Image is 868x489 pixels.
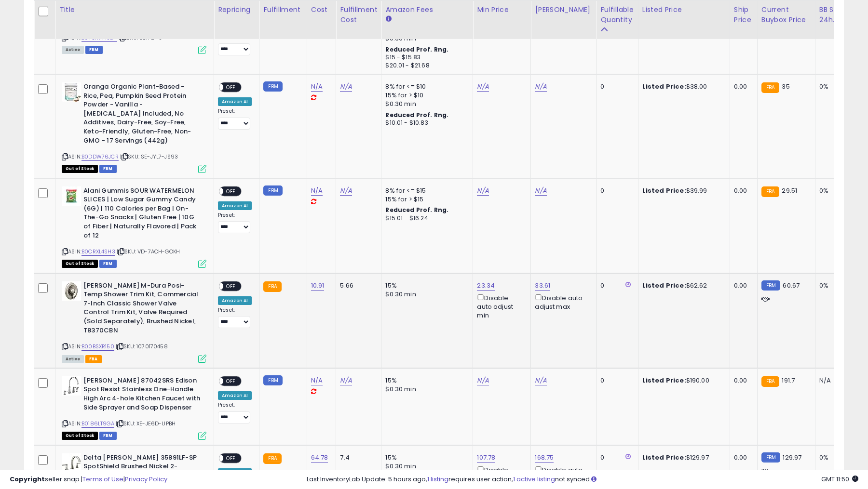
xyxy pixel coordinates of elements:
b: Listed Price: [642,376,686,385]
a: N/A [340,82,352,92]
span: OFF [223,187,239,195]
div: Cost [311,5,332,15]
span: 29.51 [782,186,797,195]
a: 10.91 [311,281,325,291]
div: Amazon AI [218,201,252,210]
b: Reduced Prof. Rng. [385,45,448,53]
img: 41w9U5xMqtL._SL40_.jpg [62,186,81,206]
a: N/A [311,376,323,385]
a: 168.75 [535,453,554,463]
span: OFF [223,83,239,92]
small: FBA [761,82,779,93]
div: 15% for > $10 [385,91,465,100]
div: $20.01 - $21.68 [385,62,465,70]
small: FBA [761,376,779,387]
a: B0186LT9GA [81,420,114,428]
div: 15% [385,281,465,290]
div: 0 [600,453,630,462]
div: Fulfillment [263,5,302,15]
span: All listings currently available for purchase on Amazon [62,46,84,54]
div: $190.00 [642,376,722,385]
div: 0 [600,376,630,385]
a: N/A [535,82,546,92]
div: Disable auto adjust max [535,292,589,311]
span: OFF [223,377,239,385]
a: Privacy Policy [125,475,167,484]
a: N/A [477,186,488,196]
span: All listings that are currently out of stock and unavailable for purchase on Amazon [62,165,98,173]
span: FBM [99,432,117,440]
small: FBM [263,185,282,196]
div: 0 [600,281,630,290]
b: Alani Gummis SOUR WATERMELON SLICES | Low Sugar Gummy Candy (6G) | 110 Calories per Bag | On-The-... [83,186,201,242]
span: All listings that are currently out of stock and unavailable for purchase on Amazon [62,260,98,268]
div: Amazon Fees [385,5,469,15]
a: N/A [477,82,488,92]
span: 60.67 [783,281,800,290]
a: N/A [340,186,352,196]
small: FBA [761,186,779,197]
strong: Copyright [10,475,45,484]
a: B0DDW76JCR [81,153,119,161]
div: ASIN: [62,281,206,362]
span: FBM [99,165,117,173]
div: 0.00 [734,186,750,195]
div: Current Buybox Price [761,5,811,25]
span: FBA [85,355,102,363]
b: [PERSON_NAME] 87042SRS Edison Spot Resist Stainless One-Handle High Arc 4-hole Kitchen Faucet wit... [83,376,201,414]
div: Repricing [218,5,255,15]
div: Preset: [218,108,252,130]
div: Amazon AI [218,97,252,106]
span: | SKU: XE-JE6D-UPBH [116,420,176,427]
div: 15% [385,376,465,385]
img: 31BwyxV5JeL._SL40_.jpg [62,453,81,473]
small: FBM [761,452,780,463]
div: Title [59,5,210,15]
a: 64.78 [311,453,328,463]
span: | SKU: 1070170458 [116,343,168,350]
a: 107.78 [477,453,495,463]
span: | SKU: SE-JYL7-JS93 [120,153,178,160]
a: Terms of Use [82,475,123,484]
b: Listed Price: [642,453,686,462]
div: Ship Price [734,5,753,25]
small: FBM [263,81,282,92]
div: $15 - $15.83 [385,53,465,62]
div: $10.01 - $10.83 [385,119,465,127]
div: 0.00 [734,376,750,385]
span: 2025-09-18 11:50 GMT [821,475,858,484]
div: Last InventoryLab Update: 5 hours ago, requires user action, not synced. [307,475,858,484]
div: Disable auto adjust min [477,292,523,320]
div: 8% for <= $10 [385,82,465,91]
div: $129.97 [642,453,722,462]
div: $0.30 min [385,100,465,108]
small: FBA [263,453,281,464]
b: Reduced Prof. Rng. [385,111,448,119]
img: 41NjI0ldArL._SL40_.jpg [62,281,81,301]
div: 5.66 [340,281,374,290]
span: 191.7 [782,376,795,385]
div: Fulfillable Quantity [600,5,634,25]
div: Preset: [218,307,252,329]
span: 35 [782,82,789,91]
span: All listings currently available for purchase on Amazon [62,355,84,363]
div: 7.4 [340,453,374,462]
div: 15% for > $15 [385,195,465,204]
b: Listed Price: [642,186,686,195]
b: [PERSON_NAME] M-Dura Posi-Temp Shower Trim Kit, Commercial 7-Inch Classic Shower Valve Control Tr... [83,281,201,337]
a: B0CRXL4SH3 [81,248,115,256]
small: FBM [761,280,780,291]
div: ASIN: [62,186,206,267]
span: OFF [223,282,239,290]
a: N/A [535,186,546,196]
div: $0.30 min [385,385,465,394]
div: BB Share 24h. [819,5,854,25]
a: N/A [477,376,488,385]
div: Min Price [477,5,527,15]
div: $0.30 min [385,290,465,299]
span: 129.97 [783,453,801,462]
div: seller snap | | [10,475,167,484]
div: ASIN: [62,376,206,439]
small: FBA [263,281,281,292]
img: 31fWbXAGo+L._SL40_.jpg [62,376,81,396]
